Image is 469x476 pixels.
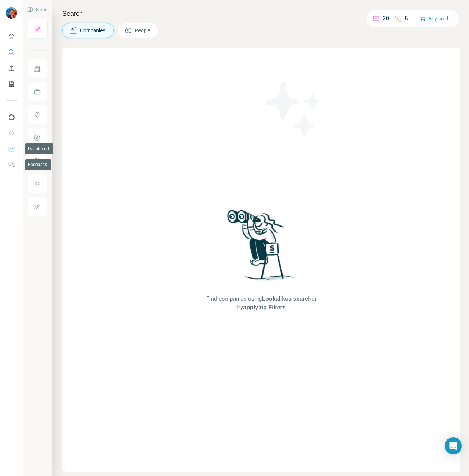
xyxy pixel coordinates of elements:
button: Use Surfe on LinkedIn [6,111,17,124]
img: Surfe Illustration - Woman searching with binoculars [224,208,299,288]
button: Quick start [6,30,17,43]
button: Buy credits [420,14,453,24]
span: Find companies using or by [204,295,319,312]
span: applying Filters [243,304,285,310]
button: Use Surfe API [6,127,17,139]
button: Search [6,46,17,59]
p: 5 [405,14,408,23]
button: My lists [6,77,17,90]
div: Open Intercom Messenger [445,437,462,454]
h4: Search [62,9,460,19]
p: 20 [383,14,389,23]
button: Enrich CSV [6,62,17,75]
span: Companies [80,27,106,34]
span: People [135,27,151,34]
button: Show [22,4,52,15]
button: Dashboard [6,142,17,155]
img: Avatar [6,7,17,19]
img: Surfe Illustration - Stars [261,77,326,141]
button: Feedback [6,158,17,171]
span: Lookalikes search [262,296,312,302]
